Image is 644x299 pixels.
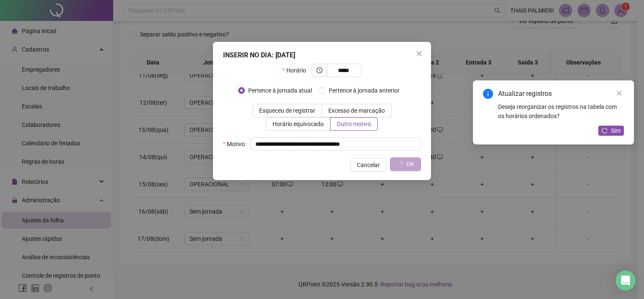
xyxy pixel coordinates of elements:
a: Close [615,89,624,98]
span: Sim [611,126,621,135]
div: Deseja reorganizar os registros na tabela com os horários ordenados? [498,102,624,121]
div: Open Intercom Messenger [615,271,636,291]
div: Atualizar registros [498,89,624,99]
span: info-circle [483,89,493,99]
label: Motivo [223,137,250,151]
span: reload [602,128,608,134]
button: Sim [598,126,624,136]
span: close [616,90,622,96]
